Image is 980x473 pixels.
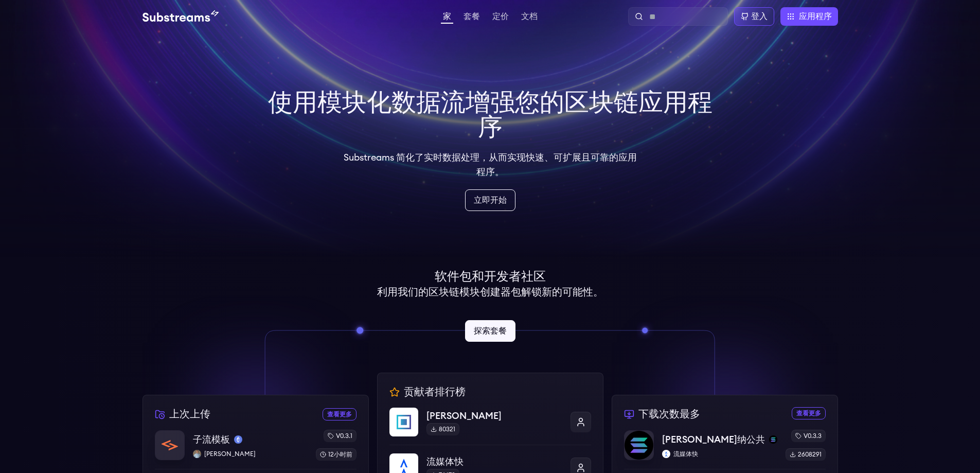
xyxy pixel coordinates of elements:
[662,450,670,458] img: 流媒体快
[521,12,538,21] font: 文档
[268,91,712,140] font: 使用模块化数据流增强您的区块链应用程序
[443,12,451,21] font: 家
[155,431,184,460] img: 子流模板
[441,12,453,24] a: 家
[327,411,352,417] font: 查看更多
[474,327,507,335] font: 探索套餐
[377,287,603,297] font: 利用我们的区块链模块创建器包解锁新的可能性。
[142,10,219,23] img: Substream的标志
[734,7,774,26] a: 登入
[465,320,515,342] a: 探索套餐
[792,407,826,419] a: 查看更多下载次数最多的软件包
[461,12,482,23] a: 套餐
[465,189,515,211] a: 立即开始
[625,431,653,460] img: 索拉纳公共
[426,411,502,421] font: [PERSON_NAME]
[155,430,357,469] a: 子流模板子流模板主网毛乌赫[PERSON_NAME]v0.3.112小时前
[474,196,507,204] font: 立即开始
[389,408,591,445] a: 托普莱杰[PERSON_NAME]80321
[673,451,698,457] font: 流媒体快
[193,435,230,444] font: 子流模板
[751,12,768,21] font: 登入
[519,12,540,23] a: 文档
[492,12,509,21] font: 定价
[344,153,637,177] font: Substreams 简化了实时数据处理，从而实现快速、可扩展且可靠的应用程序。
[796,410,821,416] font: 查看更多
[193,450,201,458] img: 毛乌赫
[204,451,256,457] font: [PERSON_NAME]
[769,435,777,444] img: 索拉纳
[389,408,418,436] img: 托普莱杰
[323,408,357,421] a: 查看更多最近上传的包
[490,12,511,23] a: 定价
[234,435,242,444] img: 主网
[464,12,480,21] font: 套餐
[426,457,464,466] font: 流媒体快
[799,12,832,21] font: 应用程序
[624,430,826,469] a: 索拉纳公共[PERSON_NAME]纳公共索拉纳流媒体快流媒体快v0.3.32608291
[435,271,546,283] font: 软件包和开发者社区
[662,435,765,444] font: [PERSON_NAME]纳公共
